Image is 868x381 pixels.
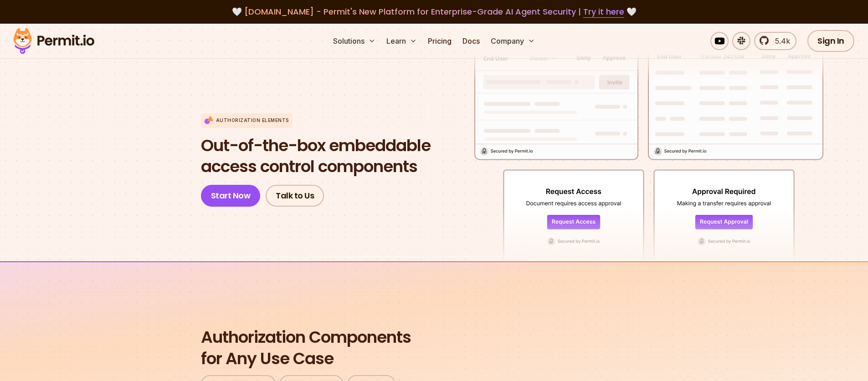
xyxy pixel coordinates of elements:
span: 5.4k [770,36,790,46]
h2: for Any Use Case [201,327,668,370]
a: Pricing [424,32,455,50]
p: Authorization Elements [216,117,289,124]
span: Authorization Components [201,327,668,348]
img: Permit logo [9,25,98,56]
a: Talk to Us [266,185,324,207]
button: Learn [383,32,421,50]
h1: access control components [201,135,431,178]
a: 5.4k [754,32,796,50]
a: Docs [459,32,483,50]
a: Sign In [807,30,854,52]
a: Try it here [583,6,624,18]
button: Company [487,32,539,50]
div: 🤍 🤍 [22,5,846,18]
button: Solutions [329,32,379,50]
span: [DOMAIN_NAME] - Permit's New Platform for Enterprise-Grade AI Agent Security | [244,6,624,17]
a: Start Now [201,185,261,207]
span: Out-of-the-box embeddable [201,135,431,157]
